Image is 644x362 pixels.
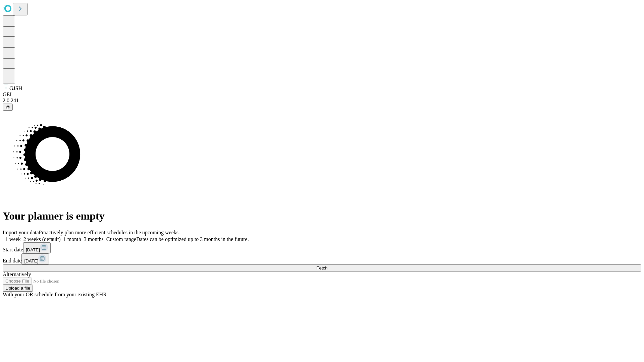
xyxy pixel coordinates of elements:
span: Proactively plan more efficient schedules in the upcoming weeks. [39,230,180,235]
span: Dates can be optimized up to 3 months in the future. [136,236,249,242]
span: [DATE] [24,258,38,263]
button: Fetch [3,264,641,271]
span: @ [5,105,10,110]
span: 2 weeks (default) [23,236,61,242]
span: 3 months [84,236,104,242]
button: [DATE] [21,253,49,264]
div: Start date [3,242,641,253]
span: [DATE] [26,247,40,252]
span: Custom range [106,236,136,242]
div: End date [3,253,641,264]
span: Fetch [316,265,327,270]
span: GJSH [9,85,22,91]
span: Alternatively [3,271,31,277]
h1: Your planner is empty [3,210,641,222]
button: [DATE] [23,242,51,253]
span: With your OR schedule from your existing EHR [3,292,107,297]
span: 1 week [5,236,21,242]
div: GEI [3,92,641,98]
span: Import your data [3,230,39,235]
button: @ [3,104,13,111]
span: 1 month [63,236,81,242]
button: Upload a file [3,285,33,292]
div: 2.0.241 [3,98,641,104]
